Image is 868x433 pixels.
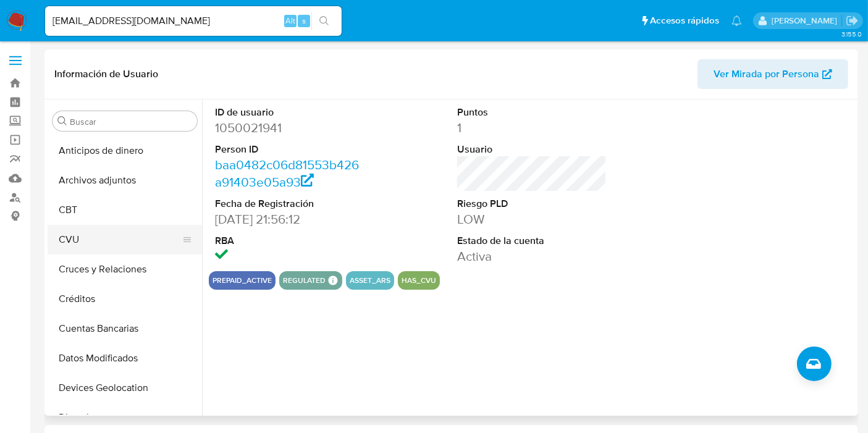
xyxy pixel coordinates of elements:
dt: Estado de la cuenta [457,234,607,248]
dt: ID de usuario [215,106,364,119]
dd: 1050021941 [215,119,364,137]
dt: Riesgo PLD [457,197,607,211]
dd: [DATE] 21:56:12 [215,211,364,228]
dd: LOW [457,211,607,228]
button: search-icon [311,12,337,30]
span: Alt [285,15,295,27]
button: CVU [48,225,192,254]
button: Direcciones [48,403,202,432]
input: Buscar [70,116,192,127]
span: Ver Mirada por Persona [714,59,819,89]
dt: Usuario [457,143,607,156]
h1: Información de Usuario [54,68,158,80]
button: Archivos adjuntos [48,166,202,195]
button: CBT [48,195,202,225]
button: Créditos [48,284,202,314]
a: baa0482c06d81553b426a91403e05a93 [215,156,359,191]
dt: Fecha de Registración [215,197,364,211]
span: Accesos rápidos [650,14,719,27]
dt: Person ID [215,143,364,156]
dd: 1 [457,119,607,137]
button: Buscar [57,116,67,126]
button: prepaid_active [213,278,272,283]
dd: Activa [457,248,607,265]
button: Cruces y Relaciones [48,254,202,284]
button: Ver Mirada por Persona [697,59,848,89]
dt: Puntos [457,106,607,119]
button: Devices Geolocation [48,373,202,403]
span: s [302,15,306,27]
button: Anticipos de dinero [48,136,202,166]
dt: RBA [215,234,364,248]
button: Cuentas Bancarias [48,314,202,343]
button: has_cvu [402,278,436,283]
button: regulated [283,278,326,283]
button: asset_ars [350,278,390,283]
a: Notificaciones [731,15,742,26]
p: belen.palamara@mercadolibre.com [772,15,841,27]
button: Datos Modificados [48,343,202,373]
a: Salir [846,14,859,27]
input: Buscar usuario o caso... [45,13,342,29]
